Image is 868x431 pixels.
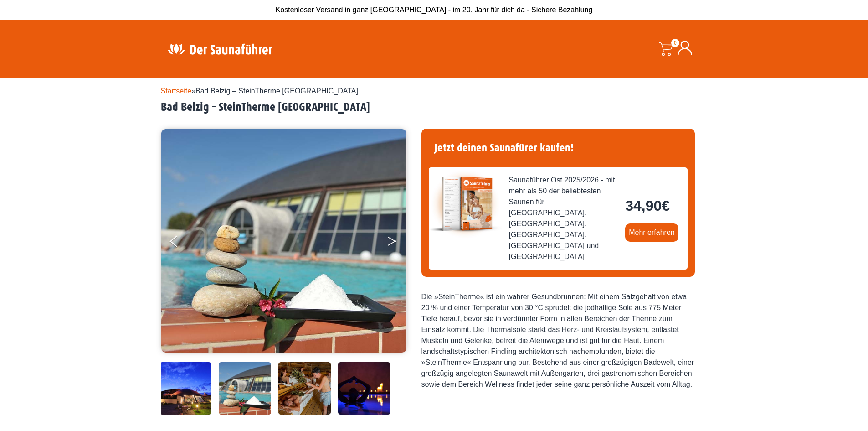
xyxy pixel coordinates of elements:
[195,87,358,95] span: Bad Belzig – SteinTherme [GEOGRAPHIC_DATA]
[387,232,410,254] button: Next
[161,87,358,95] span: »
[276,6,593,14] span: Kostenloser Versand in ganz [GEOGRAPHIC_DATA] - im 20. Jahr für dich da - Sichere Bezahlung
[625,223,678,242] a: Mehr erfahren
[170,232,193,254] button: Previous
[161,87,192,95] a: Startseite
[429,136,688,160] h4: Jetzt deinen Saunafürer kaufen!
[509,175,618,262] span: Saunaführer Ost 2025/2026 - mit mehr als 50 der beliebtesten Saunen für [GEOGRAPHIC_DATA], [GEOGR...
[429,167,502,240] img: der-saunafuehrer-2025-ost.jpg
[662,197,670,214] span: €
[625,197,670,214] bdi: 34,90
[421,291,695,390] div: Die »SteinTherme« ist ein wahrer Gesundbrunnen: Mit einem Salzgehalt von etwa 20 % und einer Temp...
[671,39,679,47] span: 0
[161,100,708,114] h2: Bad Belzig – SteinTherme [GEOGRAPHIC_DATA]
